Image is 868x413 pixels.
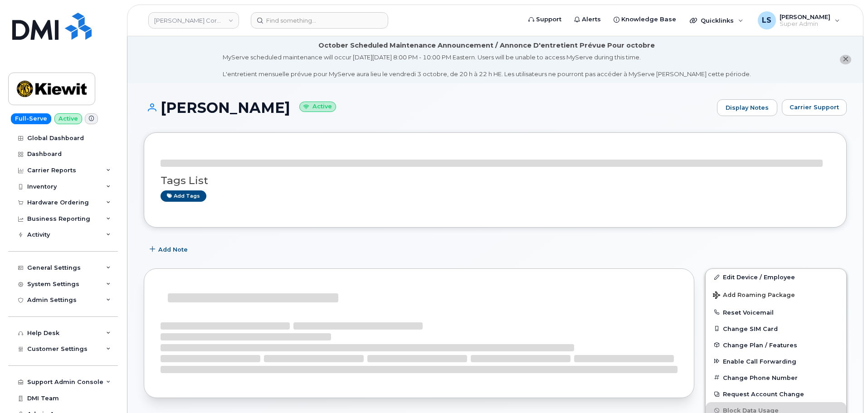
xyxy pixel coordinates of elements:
h3: Tags List [161,175,830,186]
button: Add Note [144,241,195,258]
span: Enable Call Forwarding [723,358,796,364]
span: Carrier Support [790,103,839,112]
button: Enable Call Forwarding [706,353,846,369]
button: Add Roaming Package [706,285,846,304]
span: Add Note [158,245,188,254]
span: Change Plan / Features [723,341,797,348]
button: Carrier Support [782,99,847,116]
button: Reset Voicemail [706,304,846,321]
a: Display Notes [717,99,777,117]
button: Change Plan / Features [706,337,846,353]
a: Add tags [161,190,206,202]
span: Add Roaming Package [713,292,795,300]
div: October Scheduled Maintenance Announcement / Annonce D'entretient Prévue Pour octobre [318,41,655,50]
small: Active [299,102,336,112]
h1: [PERSON_NAME] [144,100,712,116]
button: Change Phone Number [706,369,846,386]
button: close notification [840,55,851,64]
button: Request Account Change [706,386,846,402]
button: Change SIM Card [706,321,846,337]
a: Edit Device / Employee [706,269,846,285]
div: MyServe scheduled maintenance will occur [DATE][DATE] 8:00 PM - 10:00 PM Eastern. Users will be u... [223,53,751,78]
